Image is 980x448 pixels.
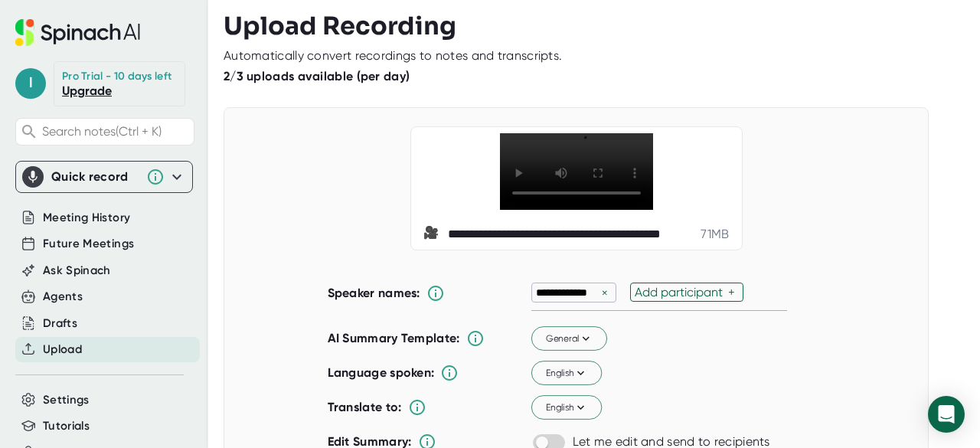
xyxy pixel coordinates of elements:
div: × [598,286,612,300]
button: Ask Spinach [43,262,111,280]
span: video [423,225,442,244]
button: Drafts [43,315,77,332]
span: English [545,401,587,414]
button: Future Meetings [43,235,134,253]
b: Speaker names: [328,286,420,300]
button: Agents [43,288,83,306]
div: Open Intercom Messenger [928,396,965,433]
div: + [728,285,739,299]
span: General [545,332,593,345]
b: Language spoken: [328,365,435,380]
b: Translate to: [328,400,402,414]
button: English [531,396,602,420]
div: 71 MB [701,227,729,242]
button: Upload [43,341,82,358]
button: English [531,361,602,386]
b: AI Summary Template: [328,331,460,346]
span: l [15,68,46,99]
span: Search notes (Ctrl + K) [42,124,190,139]
div: Add participant [635,285,728,299]
button: General [531,327,607,352]
a: Upgrade [62,83,112,98]
button: Meeting History [43,209,130,227]
div: Quick record [22,162,186,192]
div: Automatically convert recordings to notes and transcripts. [224,48,562,64]
div: Pro Trial - 10 days left [62,70,171,83]
span: English [545,366,587,380]
div: Quick record [51,169,139,185]
h3: Upload Recording [224,11,965,41]
button: Tutorials [43,417,90,435]
b: 2/3 uploads available (per day) [224,69,410,83]
button: Settings [43,391,90,409]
